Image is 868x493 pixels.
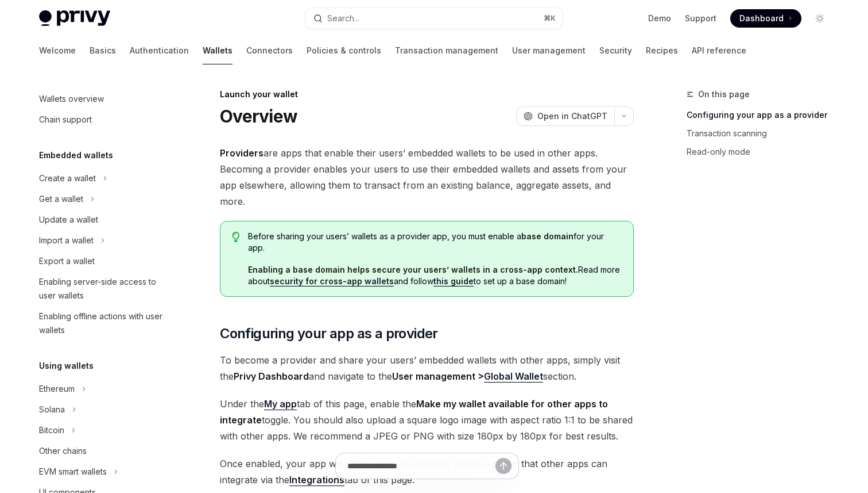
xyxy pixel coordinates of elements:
button: Send message [495,458,511,474]
strong: Make my wallet available for other apps to integrate [220,398,608,426]
div: Enabling offline actions with user wallets [39,309,170,337]
span: On this page [698,87,750,101]
a: Enabling server-side access to user wallets [30,272,177,306]
a: Enabling offline actions with user wallets [30,306,177,341]
h5: Using wallets [39,359,94,373]
div: Launch your wallet [220,89,634,100]
span: Dashboard [739,13,784,24]
a: this guide [433,276,474,286]
strong: Providers [220,147,263,159]
span: Open in ChatGPT [537,110,607,122]
a: Policies & controls [307,37,381,64]
div: Solana [39,403,65,416]
button: Toggle dark mode [811,9,829,28]
button: Bitcoin [30,420,177,441]
strong: Privy Dashboard [234,370,309,382]
strong: My app [264,398,297,410]
button: EVM smart wallets [30,461,177,482]
button: Ethereum [30,379,177,399]
div: Wallets overview [39,92,104,106]
button: Import a wallet [30,230,177,251]
h1: Overview [220,106,297,127]
div: Ethereum [39,382,75,396]
a: Basics [90,37,116,64]
strong: User management > [392,370,543,383]
a: Transaction management [395,37,498,64]
a: Recipes [646,37,678,64]
a: Security [599,37,632,64]
button: Get a wallet [30,189,177,209]
div: Bitcoin [39,423,64,437]
img: light logo [39,10,110,26]
div: Create a wallet [39,171,96,185]
div: Search... [327,12,359,25]
a: Chain support [30,109,177,130]
a: Support [685,13,716,24]
a: Read-only mode [687,143,838,161]
a: Other chains [30,441,177,461]
input: Ask a question... [347,453,495,479]
div: Enabling server-side access to user wallets [39,275,170,303]
a: Configuring your app as a provider [687,106,838,124]
a: Export a wallet [30,251,177,272]
a: security for cross-app wallets [270,276,394,286]
div: Chain support [39,113,92,127]
div: Other chains [39,444,87,458]
div: Update a wallet [39,213,98,227]
a: Dashboard [730,9,801,28]
a: Update a wallet [30,209,177,230]
a: User management [512,37,586,64]
a: Demo [648,13,671,24]
div: Get a wallet [39,192,83,206]
a: Welcome [39,37,76,64]
a: My app [264,398,297,410]
span: Under the tab of this page, enable the toggle. You should also upload a square logo image with as... [220,396,634,444]
button: Create a wallet [30,168,177,189]
svg: Tip [232,232,240,242]
a: Global Wallet [484,370,543,383]
span: ⌘ K [544,14,556,23]
div: EVM smart wallets [39,465,107,479]
span: are apps that enable their users’ embedded wallets to be used in other apps. Becoming a provider ... [220,145,634,209]
div: Import a wallet [39,234,94,247]
h5: Embedded wallets [39,148,113,162]
div: Export a wallet [39,254,95,268]
span: Before sharing your users’ wallets as a provider app, you must enable a for your app. [248,231,622,254]
strong: base domain [521,231,573,241]
button: Search...⌘K [305,8,563,29]
button: Open in ChatGPT [516,106,614,126]
a: Wallets [203,37,232,64]
a: Authentication [130,37,189,64]
a: Connectors [246,37,293,64]
a: Wallets overview [30,89,177,109]
button: Solana [30,399,177,420]
span: Read more about and follow to set up a base domain! [248,264,622,287]
strong: Enabling a base domain helps secure your users’ wallets in a cross-app context. [248,265,578,274]
span: Configuring your app as a provider [220,324,438,343]
span: To become a provider and share your users’ embedded wallets with other apps, simply visit the and... [220,352,634,384]
a: API reference [692,37,746,64]
a: Transaction scanning [687,124,838,143]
